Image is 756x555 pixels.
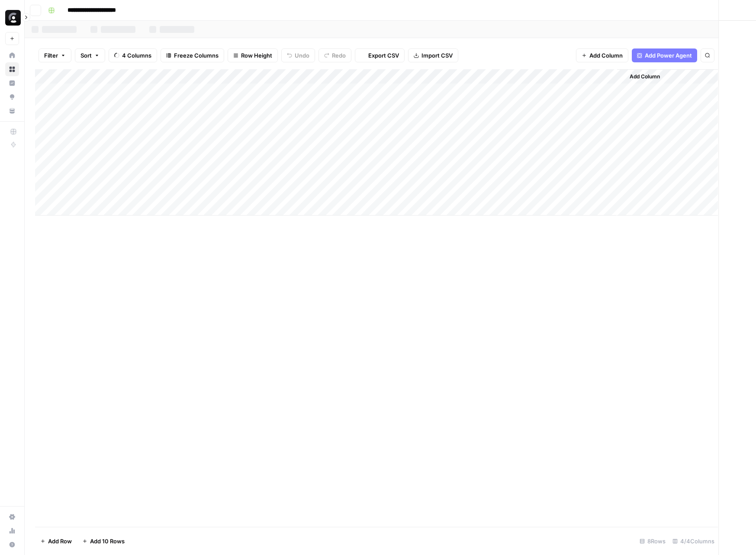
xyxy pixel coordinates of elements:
a: Usage [5,524,19,538]
button: Row Height [228,48,278,62]
button: Freeze Columns [161,48,224,62]
a: Browse [5,62,19,76]
span: Add 10 Rows [90,537,125,545]
button: Undo [281,48,315,62]
a: Settings [5,510,19,524]
span: Filter [44,51,58,60]
a: Home [5,48,19,62]
span: Freeze Columns [174,51,219,60]
span: Export CSV [368,51,399,60]
img: Clerk Logo [5,10,21,26]
span: Row Height [241,51,272,60]
span: Sort [80,51,92,60]
span: Add Row [48,537,72,545]
button: Redo [318,48,351,62]
span: Redo [332,51,346,60]
a: Insights [5,76,19,90]
button: Add Row [35,534,77,548]
button: Help + Support [5,538,19,552]
span: 4 Columns [122,51,151,60]
button: Sort [75,48,105,62]
button: Workspace: Clerk [5,7,19,29]
button: Add 10 Rows [77,534,130,548]
a: Your Data [5,104,19,118]
button: Filter [39,48,71,62]
button: 4 Columns [109,48,157,62]
span: Undo [295,51,309,60]
a: Opportunities [5,90,19,104]
button: Export CSV [355,48,405,62]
